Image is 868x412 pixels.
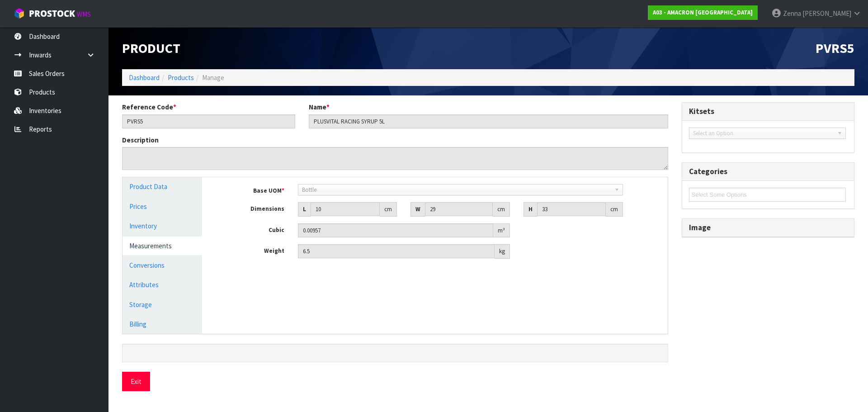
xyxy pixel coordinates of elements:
label: Base UOM [216,184,291,195]
div: cm [493,202,510,217]
a: Products [168,73,194,82]
input: Cubic [298,223,494,237]
label: Description [122,135,159,145]
strong: A03 - AMACRON [GEOGRAPHIC_DATA] [653,9,753,16]
a: Inventory [123,217,202,235]
strong: W [415,205,420,213]
a: Billing [123,315,202,333]
div: cm [606,202,623,217]
h3: Image [689,223,848,232]
a: Dashboard [129,73,160,82]
img: cube-alt.png [14,8,25,19]
label: Cubic [216,223,291,235]
a: Prices [123,197,202,216]
div: m³ [493,223,510,238]
div: kg [495,244,510,259]
a: Attributes [123,275,202,294]
button: Exit [122,372,150,391]
h3: Kitsets [689,107,848,116]
div: cm [380,202,397,217]
a: Measurements [123,237,202,255]
span: PVRS5 [816,39,854,57]
input: Name [309,114,668,128]
a: Storage [123,295,202,314]
strong: L [303,205,306,213]
span: Zenna [783,9,801,18]
span: Manage [202,73,224,82]
a: Conversions [123,256,202,275]
small: WMS [77,10,91,19]
input: Reference Code [122,114,295,128]
label: Weight [216,244,291,256]
span: ProStock [29,8,75,19]
h3: Categories [689,167,848,176]
label: Reference Code [122,102,176,112]
span: Select an Option [693,128,834,139]
span: Bottle [302,185,611,195]
a: Product Data [123,177,202,196]
input: Width [425,202,493,216]
span: [PERSON_NAME] [802,9,851,18]
input: Weight [298,244,495,258]
label: Name [309,102,330,112]
input: Height [537,202,606,216]
label: Dimensions [216,202,291,213]
input: Length [311,202,380,216]
strong: H [528,205,533,213]
span: Product [122,39,180,57]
